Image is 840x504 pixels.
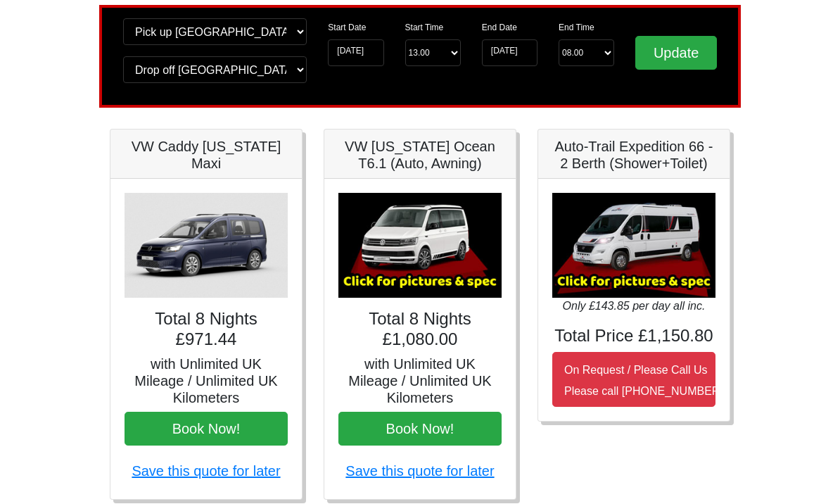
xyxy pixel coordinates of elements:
img: VW California Ocean T6.1 (Auto, Awning) [338,194,502,298]
button: Book Now! [125,412,288,446]
label: Start Time [405,22,444,34]
input: Start Date [328,40,383,67]
a: Save this quote for later [132,464,280,479]
i: Only £143.85 per day all inc. [563,301,706,313]
h5: Auto-Trail Expedition 66 - 2 Berth (Shower+Toilet) [552,139,715,172]
h4: Total 8 Nights £1,080.00 [338,310,502,351]
input: Update [635,37,717,70]
label: Start Date [328,22,366,34]
img: VW Caddy California Maxi [125,194,288,298]
img: Auto-Trail Expedition 66 - 2 Berth (Shower+Toilet) [552,194,715,298]
h5: with Unlimited UK Mileage / Unlimited UK Kilometers [338,356,502,407]
h5: VW [US_STATE] Ocean T6.1 (Auto, Awning) [338,139,502,172]
h4: Total 8 Nights £971.44 [125,310,288,351]
h4: Total Price £1,150.80 [552,327,715,347]
a: Save this quote for later [345,464,494,479]
label: End Time [559,22,594,34]
h5: VW Caddy [US_STATE] Maxi [125,139,288,172]
h5: with Unlimited UK Mileage / Unlimited UK Kilometers [125,356,288,407]
button: Book Now! [338,412,502,446]
button: On Request / Please Call UsPlease call [PHONE_NUMBER] [552,353,715,408]
small: On Request / Please Call Us Please call [PHONE_NUMBER] [564,365,723,398]
input: Return Date [482,40,537,67]
label: End Date [482,22,517,34]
